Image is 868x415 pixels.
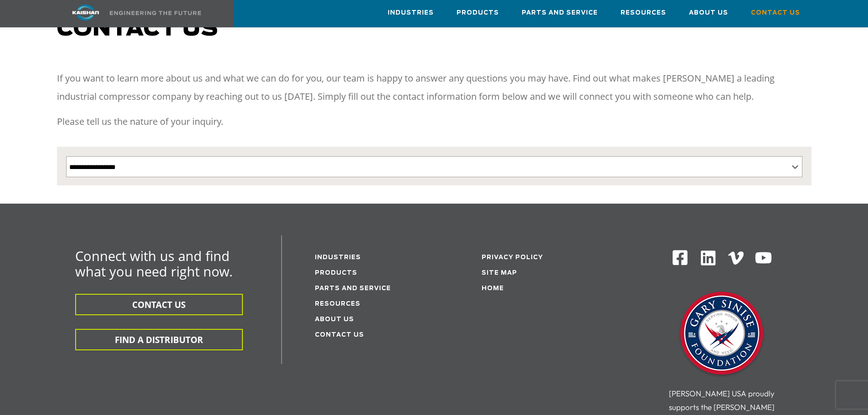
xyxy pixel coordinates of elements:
p: Please tell us the nature of your inquiry. [57,113,812,131]
span: Connect with us and find what you need right now. [75,247,233,280]
span: About Us [689,8,728,18]
img: Vimeo [728,251,744,265]
a: Resources [621,0,666,25]
img: kaishan logo [51,5,120,20]
p: If you want to learn more about us and what we can do for you, our team is happy to answer any qu... [57,69,812,106]
a: Products [315,270,357,276]
a: Resources [315,301,360,307]
button: FIND A DISTRIBUTOR [75,329,243,350]
span: Resources [621,8,666,18]
span: Products [457,8,499,18]
a: Contact Us [751,0,800,25]
a: Contact Us [315,332,364,338]
img: Facebook [672,249,688,266]
span: Contact Us [751,8,800,18]
button: CONTACT US [75,294,243,315]
img: Gary Sinise Foundation [676,289,767,380]
img: Engineering the future [110,11,201,15]
a: Industries [315,255,361,261]
a: About Us [315,317,354,323]
span: Parts and Service [522,8,598,18]
a: Site Map [482,270,517,276]
a: Products [457,0,499,25]
a: Privacy Policy [482,255,543,261]
img: Linkedin [699,249,717,267]
a: Home [482,286,504,292]
span: Contact us [57,18,218,40]
a: About Us [689,0,728,25]
a: Industries [388,0,434,25]
img: Youtube [755,249,772,267]
a: Parts and service [315,286,391,292]
a: Parts and Service [522,0,598,25]
span: Industries [388,8,434,18]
